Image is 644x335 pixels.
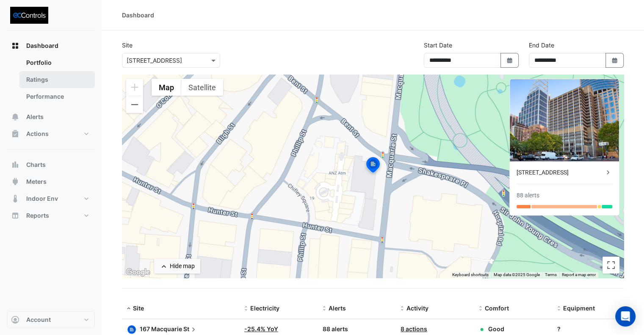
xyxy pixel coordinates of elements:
[170,262,195,271] div: Hide map
[7,156,95,173] button: Charts
[517,191,539,200] div: 88 alerts
[11,130,19,138] app-icon: Actions
[424,41,452,50] label: Start Date
[7,207,95,224] button: Reports
[364,156,382,176] img: site-pin-selected.svg
[11,161,19,169] app-icon: Charts
[11,42,19,50] app-icon: Dashboard
[124,267,152,278] a: Open this area in Google Maps (opens a new window)
[26,194,58,203] span: Indoor Env
[7,37,95,54] button: Dashboard
[7,54,95,108] div: Dashboard
[563,305,594,312] span: Equipment
[26,211,49,220] span: Reports
[10,7,48,24] img: Company Logo
[488,324,517,333] div: Good
[562,272,596,277] a: Report a map error
[11,211,19,220] app-icon: Reports
[122,11,154,19] div: Dashboard
[19,88,95,105] a: Performance
[244,325,278,332] a: -25.4% YoY
[510,79,619,161] img: 167 Macquarie St
[611,57,619,64] fa-icon: Select Date
[529,41,554,50] label: End Date
[7,311,95,328] button: Account
[126,96,143,113] button: Zoom out
[152,79,181,96] button: Show street map
[124,267,152,278] img: Google
[181,79,223,96] button: Show satellite imagery
[154,259,200,274] button: Hide map
[19,71,95,88] a: Ratings
[557,324,625,333] div: ?
[11,113,19,121] app-icon: Alerts
[26,42,58,50] span: Dashboard
[11,177,19,186] app-icon: Meters
[485,305,509,312] span: Comfort
[133,305,144,312] span: Site
[26,113,44,121] span: Alerts
[26,161,46,169] span: Charts
[401,325,427,332] a: 8 actions
[250,305,279,312] span: Electricity
[19,54,95,71] a: Portfolio
[7,125,95,142] button: Actions
[545,272,557,277] a: Terms (opens in new tab)
[517,168,604,177] div: [STREET_ADDRESS]
[7,173,95,190] button: Meters
[615,306,636,327] div: Open Intercom Messenger
[122,41,133,50] label: Site
[183,324,198,334] span: St
[506,57,514,64] fa-icon: Select Date
[126,79,143,96] button: Zoom in
[26,130,49,138] span: Actions
[7,190,95,207] button: Indoor Env
[323,324,391,334] div: 88 alerts
[7,108,95,125] button: Alerts
[140,325,182,332] span: 167 Macquarie
[603,257,619,274] button: Toggle fullscreen view
[494,272,540,277] span: Map data ©2025 Google
[26,316,51,324] span: Account
[11,194,19,203] app-icon: Indoor Env
[452,272,489,278] button: Keyboard shortcuts
[26,177,47,186] span: Meters
[406,305,428,312] span: Activity
[329,305,346,312] span: Alerts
